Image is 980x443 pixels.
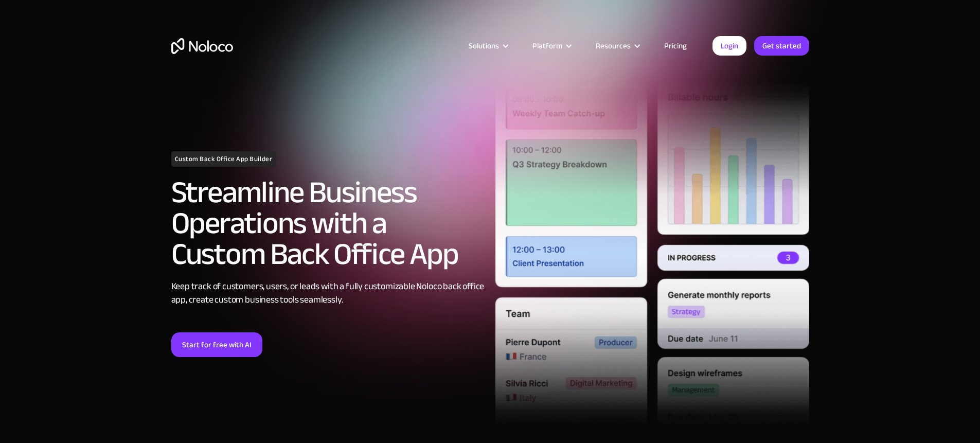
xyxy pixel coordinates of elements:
div: Solutions [469,39,499,52]
div: Solutions [456,39,520,52]
div: Resources [583,39,651,52]
h2: Streamline Business Operations with a Custom Back Office App [171,177,485,270]
div: Platform [520,39,583,52]
a: Pricing [651,39,700,52]
div: Keep track of customers, users, or leads with a fully customizable Noloco back office app, create... [171,280,485,307]
div: Platform [532,39,562,52]
a: Get started [754,36,809,56]
a: Start for free with AI [171,332,262,357]
div: Resources [596,39,631,52]
a: Login [712,36,746,56]
h1: Custom Back Office App Builder [171,151,276,167]
a: home [171,38,233,54]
